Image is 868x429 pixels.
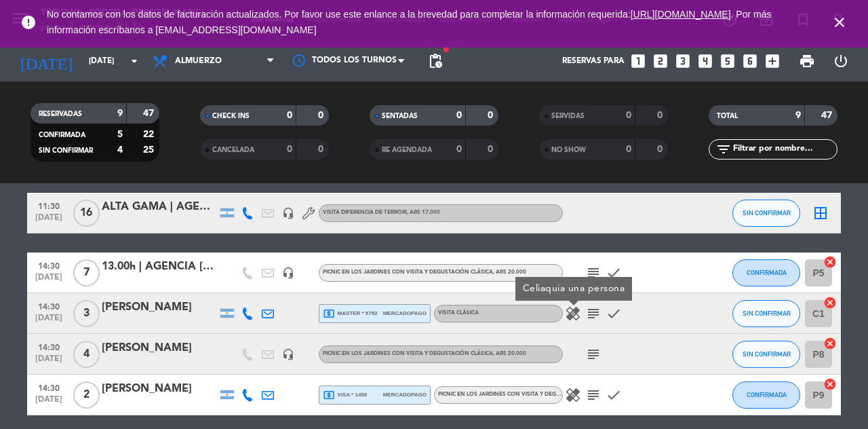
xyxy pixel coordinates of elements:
[741,52,759,70] i: looks_6
[32,257,66,273] span: 14:30
[831,14,848,31] i: close
[795,111,801,120] strong: 9
[32,314,66,329] span: [DATE]
[732,142,837,157] input: Filtrar por nombre...
[438,310,479,316] span: VISITA CLÁSICA
[323,351,526,356] span: PICNIC EN LOS JARDINES CON VISITA Y DEGUSTACIÓN CLÁSICA
[824,41,858,81] div: LOG OUT
[719,52,736,70] i: looks_5
[323,269,526,275] span: PICNIC EN LOS JARDINES CON VISITA Y DEGUSTACIÓN CLÁSICA
[102,339,217,357] div: [PERSON_NAME]
[73,341,100,368] span: 4
[102,299,217,316] div: [PERSON_NAME]
[10,46,82,76] i: [DATE]
[47,9,771,35] span: No contamos con los datos de facturación actualizados. Por favor use este enlance a la brevedad p...
[323,307,378,320] span: master * 5792
[629,52,647,70] i: looks_one
[126,53,142,69] i: arrow_drop_down
[715,141,732,157] i: filter_list
[47,9,771,35] a: . Por más información escríbanos a [EMAIL_ADDRESS][DOMAIN_NAME]
[515,277,632,301] div: Celiaquia una persona
[657,145,665,154] strong: 0
[585,265,601,281] i: subject
[323,389,335,401] i: local_atm
[488,111,496,120] strong: 0
[732,200,800,227] button: SIN CONFIRMAR
[764,52,781,70] i: add_box
[73,381,100,409] span: 2
[562,56,625,66] span: Reservas para
[143,145,157,155] strong: 25
[442,45,450,54] span: fiber_manual_record
[488,145,496,154] strong: 0
[73,259,100,286] span: 7
[696,52,714,70] i: looks_4
[823,377,837,391] i: cancel
[212,147,254,153] span: CANCELADA
[626,145,631,154] strong: 0
[565,387,581,403] i: healing
[606,305,622,322] i: check
[438,392,608,397] span: PICNIC EN LOS JARDINES CON VISITA Y DEGUSTACIÓN CLÁSICA
[32,213,66,229] span: [DATE]
[32,339,66,354] span: 14:30
[318,145,326,154] strong: 0
[606,265,622,281] i: check
[674,52,692,70] i: looks_3
[20,14,37,31] i: error
[382,113,418,119] span: SENTADAS
[732,259,800,286] button: CONFIRMADA
[32,298,66,314] span: 14:30
[812,205,829,221] i: border_all
[39,132,85,138] span: CONFIRMADA
[282,348,294,360] i: headset_mic
[102,198,217,216] div: ALTA GAMA | AGENCIA NEW HARVEST
[383,309,427,318] span: mercadopago
[823,296,837,310] i: cancel
[39,111,82,117] span: RESERVADAS
[323,307,335,320] i: local_atm
[282,267,294,279] i: headset_mic
[212,113,250,119] span: CHECK INS
[732,381,800,409] button: CONFIRMADA
[493,269,526,275] span: , ARS 20.000
[743,310,791,317] span: SIN CONFIRMAR
[493,351,526,356] span: , ARS 20.000
[323,210,440,215] span: VISITA DIFERENCIA DE TERROIR
[585,346,601,362] i: subject
[799,53,815,69] span: print
[32,273,66,288] span: [DATE]
[117,145,123,155] strong: 4
[32,379,66,395] span: 14:30
[456,145,462,154] strong: 0
[383,390,427,399] span: mercadopago
[717,113,738,119] span: TOTAL
[833,53,849,69] i: power_settings_new
[102,380,217,398] div: [PERSON_NAME]
[732,300,800,327] button: SIN CONFIRMAR
[287,145,292,154] strong: 0
[143,109,157,118] strong: 47
[143,130,157,139] strong: 22
[32,354,66,370] span: [DATE]
[626,111,631,120] strong: 0
[631,9,731,20] a: [URL][DOMAIN_NAME]
[743,350,791,358] span: SIN CONFIRMAR
[318,111,326,120] strong: 0
[732,341,800,368] button: SIN CONFIRMAR
[551,113,585,119] span: SERVIDAS
[821,111,835,120] strong: 47
[427,53,443,69] span: pending_actions
[117,109,123,118] strong: 9
[73,200,100,227] span: 16
[585,305,601,322] i: subject
[823,255,837,269] i: cancel
[823,337,837,350] i: cancel
[652,52,669,70] i: looks_two
[747,269,787,276] span: CONFIRMADA
[407,210,440,215] span: , ARS 17.000
[175,56,222,66] span: Almuerzo
[39,147,93,154] span: SIN CONFIRMAR
[606,387,622,403] i: check
[456,111,462,120] strong: 0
